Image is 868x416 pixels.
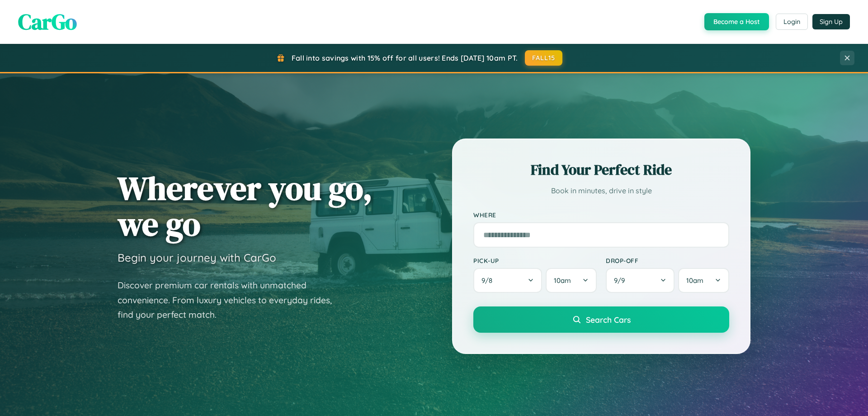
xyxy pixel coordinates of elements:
[606,257,729,264] label: Drop-off
[473,184,729,197] p: Book in minutes, drive in style
[554,276,571,285] span: 10am
[525,50,563,66] button: FALL15
[473,268,542,293] button: 9/8
[686,276,703,285] span: 10am
[18,7,77,37] span: CarGo
[292,53,518,62] span: Fall into savings with 15% off for all users! Ends [DATE] 10am PT.
[473,160,729,180] h2: Find Your Perfect Ride
[586,315,631,325] span: Search Cars
[118,251,276,264] h3: Begin your journey with CarGo
[614,276,629,285] span: 9 / 9
[704,13,769,30] button: Become a Host
[473,306,729,333] button: Search Cars
[481,276,497,285] span: 9 / 8
[118,278,344,322] p: Discover premium car rentals with unmatched convenience. From luxury vehicles to everyday rides, ...
[812,14,850,29] button: Sign Up
[546,268,597,293] button: 10am
[678,268,729,293] button: 10am
[473,257,597,264] label: Pick-up
[776,14,808,30] button: Login
[473,211,729,219] label: Where
[606,268,675,293] button: 9/9
[118,170,373,242] h1: Wherever you go, we go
